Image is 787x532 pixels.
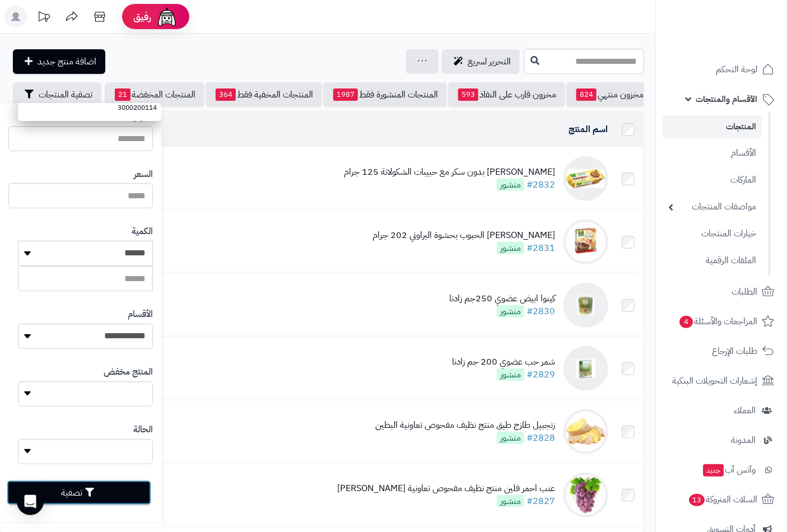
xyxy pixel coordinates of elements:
[497,305,524,318] span: منشور
[679,316,693,328] span: 4
[672,373,757,389] span: إشعارات التحويلات البنكية
[564,156,608,201] img: جولن زيرو كوكيز بدون سكر مع حبيبات الشكولاتة 125 جرام
[663,308,780,335] a: المراجعات والأسئلة4
[132,225,153,238] label: الكمية
[566,82,653,107] a: مخزون منتهي824
[497,179,524,191] span: منشور
[569,123,608,136] a: اسم المنتج
[576,88,597,101] span: 824
[731,432,756,448] span: المدونة
[129,110,153,123] label: الباركود
[134,168,153,181] label: السعر
[133,423,153,436] label: الحالة
[689,494,705,506] span: 13
[703,464,724,477] span: جديد
[663,456,780,483] a: وآتس آبجديد
[663,249,762,273] a: الملفات الرقمية
[206,82,322,107] a: المنتجات المخفية فقط364
[30,6,58,31] a: تحديثات المنصة
[216,88,236,101] span: 364
[732,284,757,300] span: الطلبات
[527,178,555,192] a: #2832
[104,366,153,379] label: المنتج مخفض
[497,495,524,507] span: منشور
[564,409,608,454] img: زنجبيل طازج طبق منتج نظيف مفحوص تعاونية البطين
[663,115,762,138] a: المنتجات
[663,486,780,513] a: السلات المتروكة13
[663,168,762,192] a: الماركات
[13,82,101,107] button: تصفية المنتجات
[696,91,757,107] span: الأقسام والمنتجات
[663,397,780,424] a: العملاء
[527,431,555,445] a: #2828
[712,343,757,359] span: طلبات الإرجاع
[663,222,762,246] a: خيارات المنتجات
[663,427,780,454] a: المدونة
[156,6,178,28] img: ai-face.png
[128,308,153,321] label: الأقسام
[702,462,756,478] span: وآتس آب
[468,55,511,68] span: التحرير لسريع
[375,419,555,432] div: زنجبيل طازج طبق منتج نظيف مفحوص تعاونية البطين
[372,229,555,242] div: [PERSON_NAME] الحبوب بحشوة البراوني 202 جرام
[663,56,780,83] a: لوحة التحكم
[39,88,92,101] span: تصفية المنتجات
[663,278,780,305] a: الطلبات
[18,97,161,118] a: 3000200114
[105,82,204,107] a: المنتجات المخفضة21
[663,195,762,219] a: مواصفات المنتجات
[527,241,555,255] a: #2831
[564,220,608,264] img: جولن بسكويت الحبوب بحشوة البراوني 202 جرام
[497,368,524,381] span: منشور
[337,482,555,495] div: عنب احمر فلين منتج نظيف مفحوص تعاونية [PERSON_NAME]
[688,492,757,507] span: السلات المتروكة
[449,292,555,305] div: كينوا ابيض عضوي 250جم زادنا
[663,141,762,165] a: الأقسام
[678,314,757,329] span: المراجعات والأسئلة
[448,82,565,107] a: مخزون قارب على النفاذ593
[564,283,608,328] img: كينوا ابيض عضوي 250جم زادنا
[458,88,478,101] span: 593
[333,88,358,101] span: 1987
[527,368,555,381] a: #2829
[323,82,447,107] a: المنتجات المنشورة فقط1987
[497,242,524,254] span: منشور
[133,10,151,24] span: رفيق
[564,473,608,517] img: عنب احمر فلين منتج نظيف مفحوص تعاونية الباطين
[344,166,555,179] div: [PERSON_NAME] بدون سكر مع حبيبات الشكولاتة 125 جرام
[527,494,555,508] a: #2827
[38,55,96,68] span: اضافة منتج جديد
[452,356,555,368] div: شمر حب عضوي 200 جم زادنا
[442,49,520,74] a: التحرير لسريع
[663,367,780,394] a: إشعارات التحويلات البنكية
[527,305,555,318] a: #2830
[663,338,780,365] a: طلبات الإرجاع
[497,432,524,444] span: منشور
[115,88,131,101] span: 21
[7,480,151,505] button: تصفية
[17,488,44,515] div: Open Intercom Messenger
[564,346,608,391] img: شمر حب عضوي 200 جم زادنا
[734,403,756,418] span: العملاء
[716,62,757,77] span: لوحة التحكم
[13,49,105,74] a: اضافة منتج جديد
